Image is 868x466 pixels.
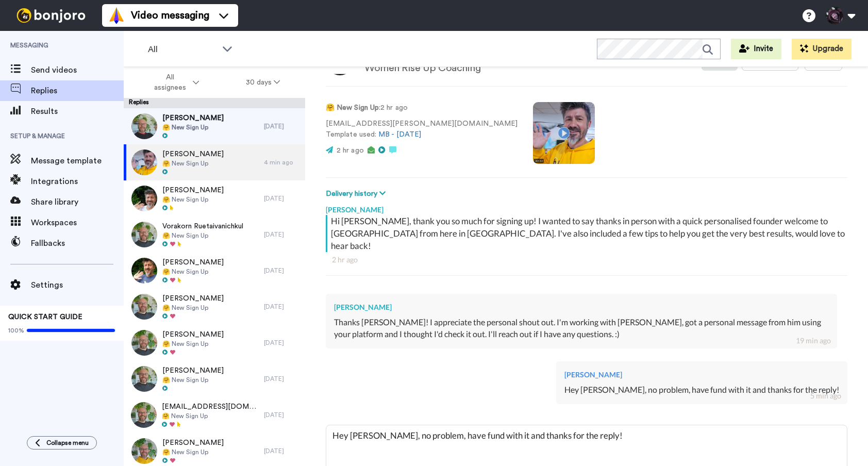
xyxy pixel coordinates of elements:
span: [PERSON_NAME] [162,257,224,268]
img: vm-color.svg [108,7,125,24]
img: 5f7a1643-835f-468a-9300-6c6f8e6c990c-thumb.jpg [131,366,157,392]
strong: 🤗 New Sign Up [326,104,379,111]
img: bj-logo-header-white.svg [12,8,90,23]
button: 30 days [223,73,304,92]
span: 🤗 New Sign Up [162,448,224,456]
span: [PERSON_NAME] [162,185,224,195]
span: [PERSON_NAME] [162,293,224,304]
div: 4 min ago [264,158,300,167]
button: All assignees [126,68,223,97]
div: [DATE] [264,122,300,130]
span: 🤗 New Sign Up [162,376,224,384]
div: Hey [PERSON_NAME], no problem, have fund with it and thanks for the reply! [564,384,839,396]
span: 🤗 New Sign Up [162,304,224,312]
span: [PERSON_NAME] [162,329,224,340]
span: Vorakorn Ruetaivanichkul [162,221,243,231]
div: [PERSON_NAME] [564,370,839,380]
span: [EMAIL_ADDRESS][DOMAIN_NAME] [162,402,259,412]
span: [PERSON_NAME] [162,365,224,376]
span: 🤗 New Sign Up [162,159,224,168]
div: [DATE] [264,230,300,239]
div: Replies [124,98,305,108]
a: Vorakorn Ruetaivanichkul🤗 New Sign Up[DATE] [124,217,305,253]
span: Video messaging [131,8,209,23]
span: [PERSON_NAME] [162,438,224,448]
div: Women Rise Up Coaching [364,62,480,74]
img: d0823730-6f7f-4e52-bd7c-4cf3bfb07306-thumb.jpg [131,186,157,211]
div: [DATE] [264,339,300,347]
div: Thanks [PERSON_NAME]! I appreciate the personal shout out. I'm working with [PERSON_NAME], got a ... [334,317,829,340]
a: [PERSON_NAME]🤗 New Sign Up[DATE] [124,253,305,289]
div: 5 min ago [810,391,841,401]
span: All [148,43,217,56]
span: Send videos [31,64,124,76]
img: b13f1872-c30e-46df-8b19-3585009c4f6a-thumb.jpg [131,294,157,320]
a: [EMAIL_ADDRESS][DOMAIN_NAME]🤗 New Sign Up[DATE] [124,397,305,433]
div: [DATE] [264,194,300,203]
a: [PERSON_NAME]🤗 New Sign Up[DATE] [124,289,305,325]
div: [PERSON_NAME] [326,199,847,215]
span: Fallbacks [31,237,124,249]
img: 631b3f3c-ea0e-441f-a336-800312bcfc3c-thumb.jpg [131,258,157,284]
a: [PERSON_NAME]🤗 New Sign Up[DATE] [124,361,305,397]
div: 2 hr ago [332,255,841,265]
p: : 2 hr ago [326,103,518,113]
a: [PERSON_NAME]🤗 New Sign Up[DATE] [124,108,305,144]
span: 🤗 New Sign Up [162,231,243,240]
span: 🤗 New Sign Up [162,340,224,348]
p: [EMAIL_ADDRESS][PERSON_NAME][DOMAIN_NAME] Template used: [326,119,518,140]
span: Integrations [31,175,124,188]
span: 🤗 New Sign Up [162,123,224,131]
span: [PERSON_NAME] [162,149,224,159]
span: Replies [31,85,124,97]
button: Delivery history [326,188,389,199]
button: Collapse menu [27,436,97,450]
img: 2228b192-667b-4da4-8079-daa530eb79b3-thumb.jpg [131,113,157,139]
button: Upgrade [792,39,852,59]
span: 🤗 New Sign Up [162,412,259,420]
span: Settings [31,279,124,291]
button: Invite [731,39,781,59]
div: [PERSON_NAME] [334,302,829,312]
a: [PERSON_NAME]🤗 New Sign Up[DATE] [124,180,305,217]
img: f33cda64-340f-4753-b3ac-5768991b72f7-thumb.jpg [131,222,157,247]
div: Hi [PERSON_NAME], thank you so much for signing up! I wanted to say thanks in person with a quick... [331,215,845,252]
span: Results [31,105,124,118]
div: 19 min ago [796,336,831,346]
span: 2 hr ago [337,147,364,154]
img: 47664b72-c03d-4346-8aa1-35dff5b038a4-thumb.jpg [131,438,157,464]
span: 100% [8,326,24,335]
div: [DATE] [264,411,300,419]
div: [DATE] [264,267,300,275]
img: 3d58cc93-c49c-4909-9428-c3dca59b48a9-thumb.jpg [131,149,157,175]
img: d995f0e2-6e6d-40df-be72-338cde5ee283-thumb.jpg [131,402,157,428]
span: 🤗 New Sign Up [162,268,224,276]
div: [DATE] [264,303,300,311]
span: Share library [31,196,124,208]
a: [PERSON_NAME]🤗 New Sign Up[DATE] [124,325,305,361]
img: 1c2a2d6c-f621-4ac2-aa6a-239eb9edddba-thumb.jpg [131,330,157,356]
span: QUICK START GUIDE [8,313,82,321]
a: MB - [DATE] [378,131,421,138]
a: [PERSON_NAME]🤗 New Sign Up4 min ago [124,144,305,180]
span: Message template [31,155,124,167]
span: Collapse menu [46,439,89,447]
span: 🤗 New Sign Up [162,195,224,204]
span: All assignees [149,72,191,93]
div: [DATE] [264,447,300,455]
span: Workspaces [31,217,124,229]
span: [PERSON_NAME] [162,113,224,123]
div: [DATE] [264,375,300,383]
